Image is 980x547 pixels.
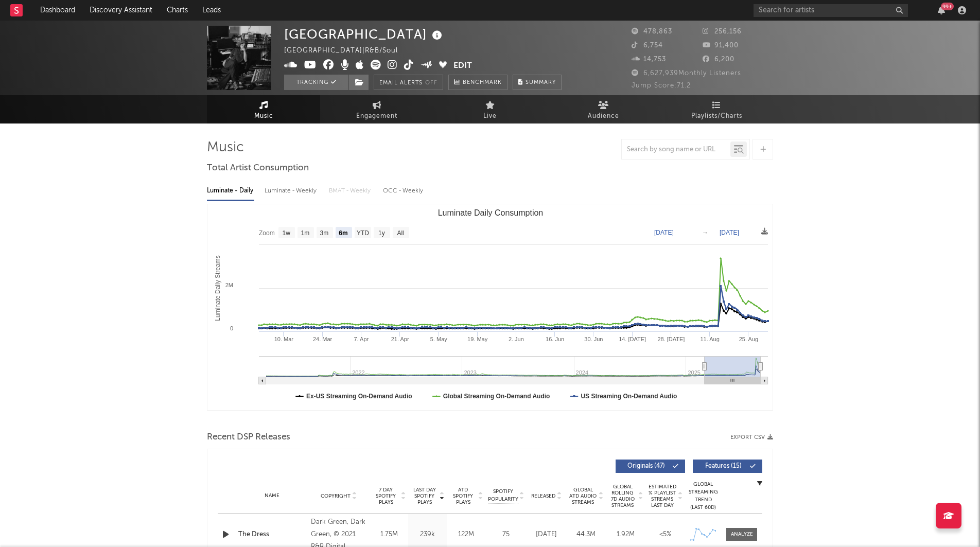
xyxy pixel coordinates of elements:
[632,82,691,89] span: Jump Score: 71.2
[284,26,445,43] div: [GEOGRAPHIC_DATA]
[622,463,670,469] span: Originals ( 47 )
[632,28,672,35] span: 478,863
[357,230,369,237] text: YTD
[657,336,685,342] text: 28. [DATE]
[702,229,708,236] text: →
[207,162,309,174] span: Total Artist Consumption
[754,4,908,17] input: Search for artists
[488,530,524,540] div: 75
[274,336,294,342] text: 10. Mar
[569,530,603,540] div: 44.3M
[265,182,319,200] div: Luminate - Weekly
[531,493,555,499] span: Released
[547,95,660,123] a: Audience
[700,336,719,342] text: 11. Aug
[648,484,676,508] span: Estimated % Playlist Streams Last Day
[691,110,742,122] span: Playlists/Charts
[320,230,329,237] text: 3m
[699,463,747,469] span: Features ( 15 )
[463,77,502,89] span: Benchmark
[632,42,663,49] span: 6,754
[588,110,619,122] span: Audience
[372,487,399,505] span: 7 Day Spotify Plays
[438,208,544,217] text: Luminate Daily Consumption
[730,434,773,440] button: Export CSV
[608,484,637,508] span: Global Rolling 7D Audio Streams
[320,95,433,123] a: Engagement
[616,460,685,473] button: Originals(47)
[546,336,564,342] text: 16. Jun
[449,487,477,505] span: ATD Spotify Plays
[283,230,291,237] text: 1w
[425,80,437,86] em: Off
[443,393,550,400] text: Global Streaming On-Demand Audio
[354,336,369,342] text: 7. Apr
[526,80,556,85] span: Summary
[703,42,739,49] span: 91,400
[941,3,954,10] div: 99 +
[660,95,773,123] a: Playlists/Charts
[284,75,348,90] button: Tracking
[449,530,483,540] div: 122M
[619,336,646,342] text: 14. [DATE]
[488,488,518,503] span: Spotify Popularity
[411,487,438,505] span: Last Day Spotify Plays
[301,230,310,237] text: 1m
[207,95,320,123] a: Music
[632,56,666,63] span: 14,753
[321,493,351,499] span: Copyright
[225,282,233,288] text: 2M
[693,460,762,473] button: Features(15)
[356,110,397,122] span: Engagement
[581,393,677,400] text: US Streaming On-Demand Audio
[238,530,306,540] a: The Dress
[372,530,406,540] div: 1.75M
[720,229,739,236] text: [DATE]
[509,336,524,342] text: 2. Jun
[284,45,410,57] div: [GEOGRAPHIC_DATA] | R&B/Soul
[433,95,547,123] a: Live
[207,182,254,200] div: Luminate - Daily
[584,336,603,342] text: 30. Jun
[448,75,507,90] a: Benchmark
[374,75,443,90] button: Email AlertsOff
[391,336,409,342] text: 21. Apr
[703,28,742,35] span: 256,156
[938,6,945,14] button: 99+
[654,229,674,236] text: [DATE]
[254,110,273,122] span: Music
[259,230,275,237] text: Zoom
[339,230,347,237] text: 6m
[313,336,332,342] text: 24. Mar
[411,530,444,540] div: 239k
[632,70,741,77] span: 6,627,939 Monthly Listeners
[513,75,562,90] button: Summary
[569,487,597,505] span: Global ATD Audio Streams
[214,255,221,321] text: Luminate Daily Streams
[430,336,448,342] text: 5. May
[453,60,472,73] button: Edit
[483,110,497,122] span: Live
[306,393,412,400] text: Ex-US Streaming On-Demand Audio
[397,230,404,237] text: All
[230,325,233,331] text: 0
[467,336,488,342] text: 19. May
[622,146,730,154] input: Search by song name or URL
[383,182,424,200] div: OCC - Weekly
[207,431,290,444] span: Recent DSP Releases
[207,204,773,410] svg: Luminate Daily Consumption
[529,530,564,540] div: [DATE]
[648,530,682,540] div: <5%
[608,530,643,540] div: 1.92M
[688,481,719,511] div: Global Streaming Trend (Last 60D)
[238,492,306,500] div: Name
[378,230,385,237] text: 1y
[739,336,758,342] text: 25. Aug
[703,56,734,63] span: 6,200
